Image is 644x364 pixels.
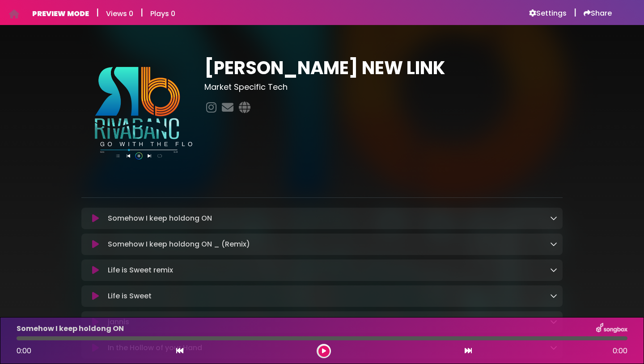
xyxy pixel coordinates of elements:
p: Life is Sweet [108,291,152,301]
a: Settings [529,9,567,18]
img: songbox-logo-white.png [596,323,627,335]
p: Somehow I keep holdong ON [108,213,212,224]
h6: Plays 0 [150,9,175,18]
a: Share [584,9,612,18]
p: Life is Sweet remix [108,265,173,276]
img: 4pN4B8I1S26pthYFCpPw [81,57,194,169]
h5: | [96,7,99,18]
span: 0:00 [17,346,31,356]
p: Somehow I keep holdong ON _ (Remix) [108,239,250,250]
h1: [PERSON_NAME] NEW LINK [204,57,563,79]
p: Somehow I keep holdong ON [17,323,124,334]
h5: | [574,7,576,18]
span: 0:00 [613,346,627,356]
h6: Views 0 [106,9,133,18]
h3: Market Specific Tech [204,82,563,92]
h5: | [140,7,143,18]
h6: PREVIEW MODE [32,9,89,18]
p: jannis [108,317,129,327]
